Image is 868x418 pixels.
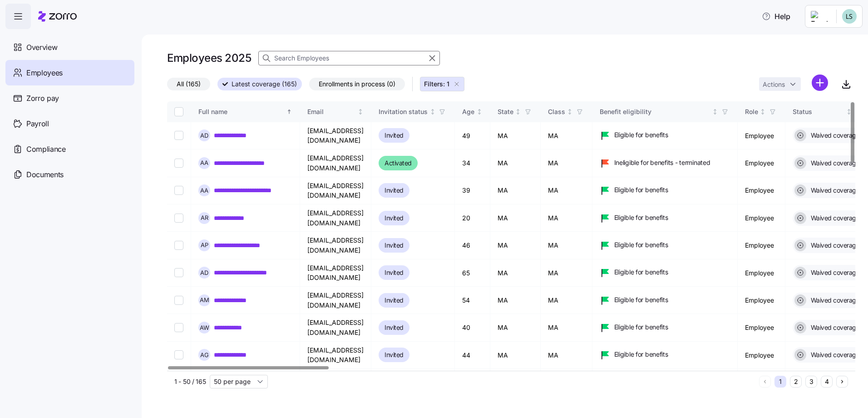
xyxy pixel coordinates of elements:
[5,35,134,60] a: Overview
[541,259,592,287] td: MA
[357,109,364,115] div: Not sorted
[759,109,766,115] div: Not sorted
[200,297,209,303] span: A M
[300,342,371,369] td: [EMAIL_ADDRESS][DOMAIN_NAME]
[490,342,541,369] td: MA
[614,185,668,194] span: Eligible for benefits
[614,240,668,249] span: Eligible for benefits
[385,295,404,306] span: Invited
[541,177,592,204] td: MA
[300,314,371,341] td: [EMAIL_ADDRESS][DOMAIN_NAME]
[790,376,802,388] button: 2
[455,177,490,204] td: 39
[614,350,668,359] span: Eligible for benefits
[490,314,541,341] td: MA
[174,214,183,223] input: Select record 4
[541,342,592,369] td: MA
[26,67,63,79] span: Employees
[191,101,300,122] th: Full nameSorted ascending
[455,287,490,314] td: 54
[808,268,860,277] span: Waived coverage
[541,122,592,149] td: MA
[455,149,490,177] td: 34
[455,101,490,122] th: AgeNot sorted
[201,215,208,221] span: A R
[307,107,356,117] div: Email
[174,350,183,359] input: Select record 9
[808,350,860,359] span: Waived coverage
[385,130,404,141] span: Invited
[429,109,436,115] div: Not sorted
[300,149,371,177] td: [EMAIL_ADDRESS][DOMAIN_NAME]
[300,122,371,149] td: [EMAIL_ADDRESS][DOMAIN_NAME]
[812,75,828,91] svg: add icon
[541,287,592,314] td: MA
[541,232,592,259] td: MA
[26,169,64,180] span: Documents
[174,296,183,305] input: Select record 7
[420,77,464,91] button: Filters: 1
[200,352,209,358] span: A G
[455,342,490,369] td: 44
[5,60,134,85] a: Employees
[455,259,490,287] td: 65
[232,78,297,90] span: Latest coverage (165)
[424,80,449,89] span: Filters: 1
[300,232,371,259] td: [EMAIL_ADDRESS][DOMAIN_NAME]
[177,78,201,90] span: All (165)
[300,287,371,314] td: [EMAIL_ADDRESS][DOMAIN_NAME]
[5,136,134,162] a: Compliance
[490,259,541,287] td: MA
[174,159,183,168] input: Select record 2
[808,186,860,195] span: Waived coverage
[738,101,785,122] th: RoleNot sorted
[476,109,483,115] div: Not sorted
[385,322,404,333] span: Invited
[385,349,404,360] span: Invited
[200,325,209,331] span: A W
[811,11,829,22] img: Employer logo
[808,323,860,332] span: Waived coverage
[793,107,844,117] div: Status
[762,11,790,22] span: Help
[846,109,852,115] div: Not sorted
[821,376,833,388] button: 4
[455,232,490,259] td: 46
[541,204,592,232] td: MA
[258,51,440,65] input: Search Employees
[26,144,66,155] span: Compliance
[763,81,785,88] span: Actions
[614,268,668,277] span: Eligible for benefits
[541,149,592,177] td: MA
[490,149,541,177] td: MA
[455,122,490,149] td: 49
[567,109,573,115] div: Not sorted
[26,93,59,104] span: Zorro pay
[198,107,285,117] div: Full name
[774,376,786,388] button: 1
[490,204,541,232] td: MA
[490,101,541,122] th: StateNot sorted
[174,107,183,116] input: Select all records
[755,7,798,25] button: Help
[379,107,428,117] div: Invitation status
[371,101,455,122] th: Invitation statusNot sorted
[167,51,251,65] h1: Employees 2025
[808,241,860,250] span: Waived coverage
[455,204,490,232] td: 20
[490,287,541,314] td: MA
[385,158,412,169] span: Activated
[808,296,860,305] span: Waived coverage
[515,109,521,115] div: Not sorted
[614,130,668,139] span: Eligible for benefits
[286,109,292,115] div: Sorted ascending
[490,177,541,204] td: MA
[5,162,134,187] a: Documents
[745,107,758,117] div: Role
[498,107,513,117] div: State
[614,213,668,222] span: Eligible for benefits
[5,85,134,111] a: Zorro pay
[541,314,592,341] td: MA
[385,267,404,278] span: Invited
[738,177,785,204] td: Employee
